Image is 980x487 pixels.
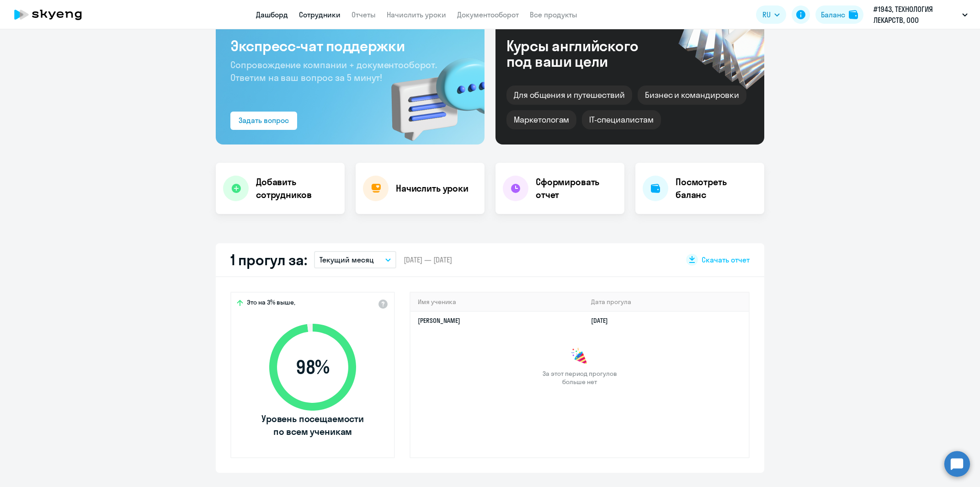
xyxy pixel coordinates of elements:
[873,4,959,26] p: #1943, ТЕХНОЛОГИЯ ЛЕКАРСТВ, ООО
[570,348,589,366] img: congrats
[230,112,297,130] button: Задать вопрос
[591,316,615,325] a: [DATE]
[582,110,660,129] div: IT-специалистам
[387,10,446,19] a: Начислить уроки
[320,254,374,265] p: Текущий месяц
[584,293,749,311] th: Дата прогула
[821,9,845,20] div: Баланс
[762,9,771,20] span: RU
[396,182,469,195] h4: Начислить уроки
[676,176,757,201] h4: Посмотреть баланс
[404,255,452,265] span: [DATE] — [DATE]
[541,369,618,386] span: За этот период прогулов больше нет
[756,5,786,24] button: RU
[815,5,863,24] button: Балансbalance
[506,86,632,105] div: Для общения и путешествий
[638,86,746,105] div: Бизнес и командировки
[536,176,617,201] h4: Сформировать отчет
[239,115,289,126] div: Задать вопрос
[506,38,663,69] div: Курсы английского под ваши цели
[256,10,288,19] a: Дашборд
[418,316,460,325] a: [PERSON_NAME]
[352,10,376,19] a: Отчеты
[230,251,307,269] h2: 1 прогул за:
[230,59,437,83] span: Сопровождение компании + документооборот. Ответим на ваш вопрос за 5 минут!
[247,298,295,309] span: Это на 3% выше,
[378,42,485,144] img: bg-img
[869,4,972,26] button: #1943, ТЕХНОЛОГИЯ ЛЕКАРСТВ, ООО
[506,110,576,129] div: Маркетологам
[256,176,337,201] h4: Добавить сотрудников
[299,10,341,19] a: Сотрудники
[410,293,584,311] th: Имя ученика
[230,37,470,55] h3: Экспресс-чат поддержки
[849,10,858,19] img: balance
[260,412,365,438] span: Уровень посещаемости по всем ученикам
[530,10,577,19] a: Все продукты
[702,255,750,265] span: Скачать отчет
[314,251,396,268] button: Текущий месяц
[457,10,519,19] a: Документооборот
[260,356,365,378] span: 98 %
